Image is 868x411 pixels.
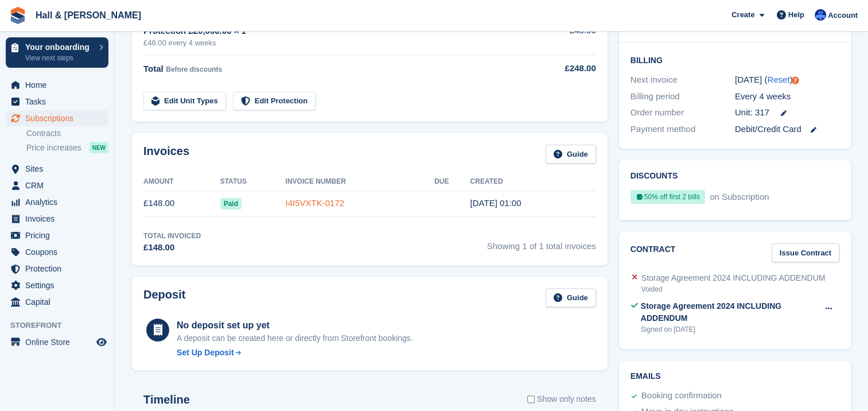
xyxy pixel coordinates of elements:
[788,9,804,21] span: Help
[527,393,596,405] label: Show only notes
[6,244,108,260] a: menu
[95,335,108,349] a: Preview store
[143,231,201,241] div: Total Invoiced
[630,90,735,103] div: Billing period
[815,9,826,21] img: Claire Banham
[6,77,108,93] a: menu
[630,372,839,381] h2: Emails
[25,334,94,350] span: Online Store
[25,294,94,310] span: Capital
[143,92,226,111] a: Edit Unit Types
[143,241,201,254] div: £148.00
[177,319,413,332] div: No deposit set up yet
[25,277,94,293] span: Settings
[6,227,108,243] a: menu
[641,300,818,324] div: Storage Agreement 2024 INCLUDING ADDENDUM
[143,145,189,164] h2: Invoices
[26,141,108,154] a: Price increases NEW
[25,261,94,277] span: Protection
[767,75,789,84] a: Reset
[6,194,108,210] a: menu
[9,7,26,24] img: stora-icon-8386f47178a22dfd0bd8f6a31ec36ba5ce8667c1dd55bd0f319d3a0aa187defe.svg
[470,198,521,208] time: 2025-09-19 00:00:30 UTC
[25,110,94,126] span: Subscriptions
[25,244,94,260] span: Coupons
[26,128,108,139] a: Contracts
[707,192,769,201] span: on Subscription
[487,231,596,254] span: Showing 1 of 1 total invoices
[735,73,839,87] div: [DATE] ( )
[735,106,769,119] span: Unit: 317
[630,123,735,136] div: Payment method
[6,334,108,350] a: menu
[527,62,596,75] div: £248.00
[177,332,413,344] p: A deposit can be created here or directly from Storefront bookings.
[220,173,286,191] th: Status
[177,347,413,359] a: Set Up Deposit
[630,243,676,262] h2: Contract
[233,92,316,111] a: Edit Protection
[25,77,94,93] span: Home
[641,389,722,403] div: Booking confirmation
[26,142,81,153] span: Price increases
[470,173,596,191] th: Created
[434,173,470,191] th: Due
[220,198,242,210] span: Paid
[25,53,94,63] p: View next steps
[143,393,190,406] h2: Timeline
[630,54,839,65] h2: Billing
[143,288,185,307] h2: Deposit
[25,43,94,51] p: Your onboarding
[31,6,146,25] a: Hall & [PERSON_NAME]
[25,94,94,110] span: Tasks
[6,294,108,310] a: menu
[527,18,596,55] td: £48.00
[630,106,735,119] div: Order number
[772,243,839,262] a: Issue Contract
[546,145,596,164] a: Guide
[735,123,839,136] div: Debit/Credit Card
[6,211,108,227] a: menu
[25,227,94,243] span: Pricing
[641,272,826,284] div: Storage Agreement 2024 INCLUDING ADDENDUM
[286,198,345,208] a: I4I5VXTK-0172
[828,10,858,21] span: Account
[143,64,164,73] span: Total
[177,347,234,359] div: Set Up Deposit
[25,177,94,193] span: CRM
[10,320,114,331] span: Storefront
[166,65,222,73] span: Before discounts
[790,75,800,86] div: Tooltip anchor
[143,37,527,49] div: £48.00 every 4 weeks
[6,161,108,177] a: menu
[6,110,108,126] a: menu
[6,37,108,68] a: Your onboarding View next steps
[735,90,839,103] div: Every 4 weeks
[6,94,108,110] a: menu
[6,177,108,193] a: menu
[143,173,220,191] th: Amount
[6,277,108,293] a: menu
[641,284,826,294] div: Voided
[630,190,705,204] div: 50% off first 2 bills
[89,142,108,153] div: NEW
[527,393,535,405] input: Show only notes
[630,172,839,181] h2: Discounts
[546,288,596,307] a: Guide
[641,324,818,335] div: Signed on [DATE]
[25,194,94,210] span: Analytics
[25,161,94,177] span: Sites
[25,211,94,227] span: Invoices
[731,9,754,21] span: Create
[286,173,435,191] th: Invoice Number
[143,191,220,216] td: £148.00
[630,73,735,87] div: Next invoice
[6,261,108,277] a: menu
